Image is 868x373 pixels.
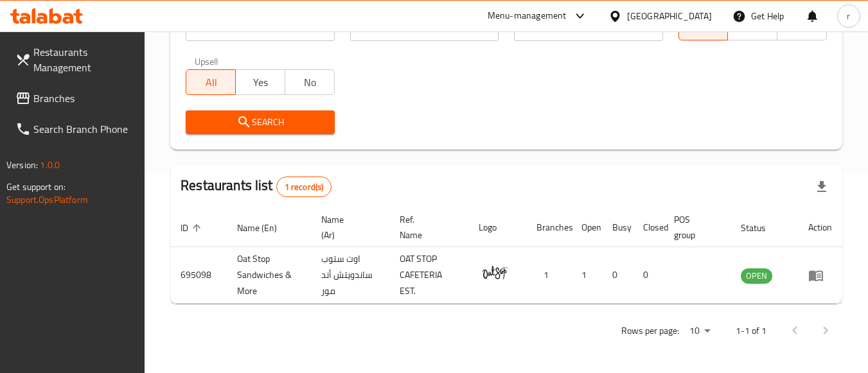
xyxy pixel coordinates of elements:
span: 1.0.0 [40,157,60,173]
span: All [684,19,723,37]
span: Get support on: [6,178,66,195]
span: Yes [241,73,280,92]
p: Rows per page: [621,323,679,339]
th: Open [571,208,602,247]
div: Menu-management [488,8,567,24]
td: OAT STOP CAFETERIA EST. [389,247,468,304]
a: Search Branch Phone [5,114,145,144]
span: r [847,9,850,23]
span: Ref. Name [400,212,453,243]
div: [GEOGRAPHIC_DATA] [627,9,712,23]
button: All [186,69,236,95]
span: TGO [733,19,772,37]
span: TMP [783,19,822,37]
a: Branches [5,83,145,114]
span: OPEN [741,268,772,283]
span: Search [196,114,324,130]
td: 1 [526,247,571,304]
td: 0 [602,247,633,304]
button: Yes [235,69,285,95]
td: 695098 [170,247,227,304]
span: All [191,73,231,92]
th: Logo [468,208,526,247]
span: Name (Ar) [321,212,373,243]
div: Export file [806,171,837,202]
button: Search [186,110,334,134]
th: Closed [633,208,664,247]
a: Restaurants Management [5,37,145,83]
th: Branches [526,208,571,247]
button: No [285,69,335,95]
div: Menu [808,268,832,283]
span: Restaurants Management [33,44,135,75]
div: Rows per page: [684,322,715,341]
span: ID [181,220,205,236]
div: OPEN [741,268,772,284]
span: Status [741,220,783,236]
td: 0 [633,247,664,304]
h2: Restaurants list [181,176,332,197]
a: Support.OpsPlatform [6,191,88,208]
th: Action [798,208,842,247]
span: Branches [33,91,135,106]
td: 1 [571,247,602,304]
th: Busy [602,208,633,247]
span: 1 record(s) [277,181,332,193]
td: اوت ستوب ساندويتش أند مور [311,247,389,304]
span: Search Branch Phone [33,121,135,137]
label: Upsell [195,56,218,65]
table: enhanced table [170,208,842,304]
span: Version: [6,157,38,173]
div: Total records count [276,177,332,197]
span: Name (En) [237,220,294,236]
img: Oat Stop Sandwiches & More [479,257,511,289]
span: No [290,73,330,92]
td: Oat Stop Sandwiches & More [227,247,311,304]
p: 1-1 of 1 [736,323,766,339]
span: POS group [674,212,715,243]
